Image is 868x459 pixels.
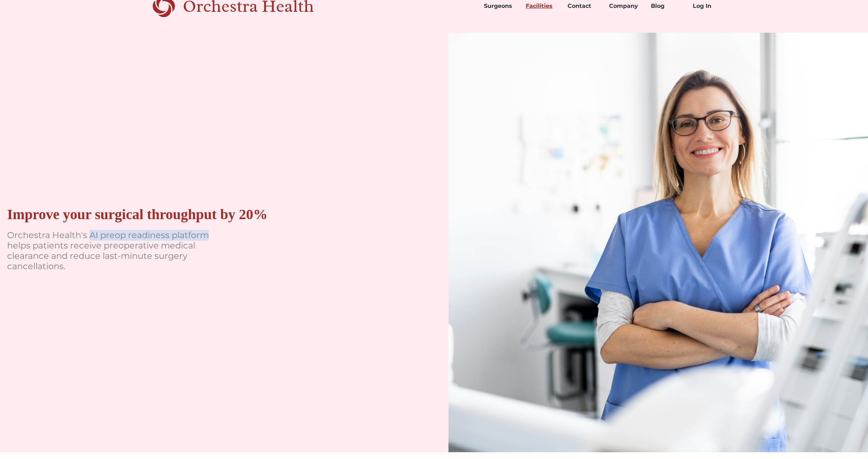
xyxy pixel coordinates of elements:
[7,206,268,223] div: Improve your surgical throughput by 20%
[7,230,222,271] p: Orchestra Health's AI preop readiness platform helps patients receive preoperative medical cleara...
